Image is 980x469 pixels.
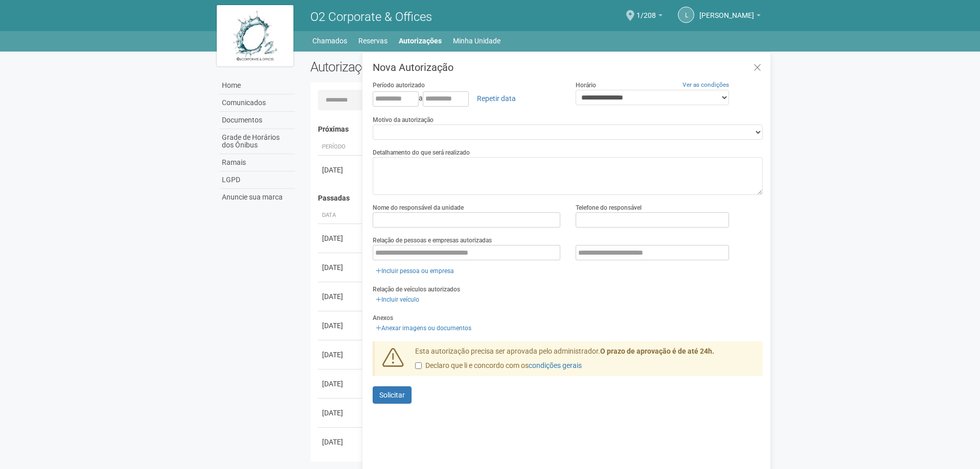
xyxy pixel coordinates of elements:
a: Ver as condições [682,81,729,88]
a: [PERSON_NAME] [699,13,761,21]
a: Grade de Horários dos Ônibus [219,129,295,154]
label: Anexos [373,313,393,323]
a: Home [219,77,295,94]
h2: Autorizações [310,59,529,75]
span: Luciana [699,2,754,19]
a: Chamados [312,34,347,48]
span: 1/208 [636,2,656,19]
th: Período [318,139,364,156]
a: condições gerais [529,361,582,369]
a: Ramais [219,154,295,171]
a: Incluir pessoa ou empresa [373,265,457,277]
th: Data [318,207,364,224]
a: LGPD [219,171,295,189]
input: Declaro que li e concordo com oscondições gerais [415,362,422,369]
div: a [373,90,560,107]
a: Anuncie sua marca [219,189,295,206]
label: Horário [576,81,596,90]
span: Solicitar [379,391,405,399]
span: O2 Corporate & Offices [310,10,432,24]
a: Reservas [358,34,388,48]
a: Incluir veículo [373,294,422,305]
label: Detalhamento do que será realizado [373,148,470,157]
a: Repetir data [470,90,522,107]
div: [DATE] [322,233,360,243]
div: Esta autorização precisa ser aprovada pelo administrador. [407,347,763,376]
div: [DATE] [322,379,360,389]
label: Período autorizado [373,81,425,90]
strong: O prazo de aprovação é de até 24h. [600,347,714,355]
label: Motivo da autorização [373,115,434,125]
img: logo.jpg [217,5,293,66]
a: Comunicados [219,94,295,112]
div: [DATE] [322,437,360,447]
button: Solicitar [373,386,412,404]
div: [DATE] [322,262,360,273]
h3: Nova Autorização [373,62,763,72]
h4: Passadas [318,194,756,202]
div: [DATE] [322,165,360,175]
div: [DATE] [322,291,360,302]
a: 1/208 [636,13,663,21]
label: Telefone do responsável [576,203,642,212]
a: L [678,7,694,23]
a: Minha Unidade [453,34,500,48]
h4: Próximas [318,126,756,133]
div: [DATE] [322,350,360,360]
label: Declaro que li e concordo com os [415,361,582,371]
label: Relação de veículos autorizados [373,285,460,294]
div: [DATE] [322,408,360,418]
label: Nome do responsável da unidade [373,203,464,212]
a: Anexar imagens ou documentos [373,323,474,334]
div: [DATE] [322,320,360,331]
label: Relação de pessoas e empresas autorizadas [373,236,492,245]
a: Autorizações [399,34,442,48]
a: Documentos [219,112,295,129]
